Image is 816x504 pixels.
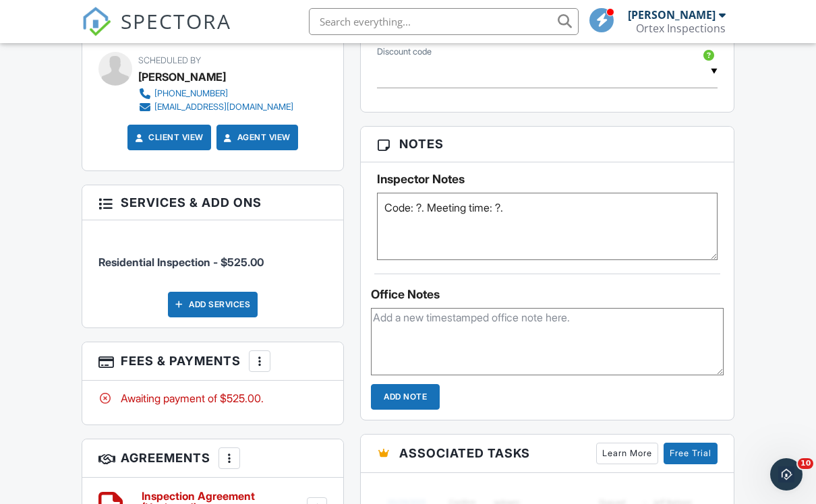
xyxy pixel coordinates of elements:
[138,67,226,87] div: [PERSON_NAME]
[121,7,231,35] span: SPECTORA
[168,292,258,317] div: Add Services
[98,391,327,406] div: Awaiting payment of $525.00.
[98,230,327,280] li: Service: Residential Inspection
[636,22,726,35] div: Ortex Inspections
[596,443,658,464] a: Learn More
[399,444,530,462] span: Associated Tasks
[138,100,293,114] a: [EMAIL_ADDRESS][DOMAIN_NAME]
[371,288,724,301] div: Office Notes
[371,384,440,410] input: Add Note
[154,88,228,99] div: [PHONE_NUMBER]
[98,255,264,269] span: Residential Inspection - $525.00
[132,131,204,144] a: Client View
[377,172,718,186] h5: Inspector Notes
[798,458,813,469] span: 10
[770,458,803,491] iframe: Intercom live chat
[628,8,716,22] div: [PERSON_NAME]
[138,55,201,65] span: Scheduled By
[154,102,293,113] div: [EMAIL_ADDRESS][DOMAIN_NAME]
[82,342,343,381] h3: Fees & Payments
[221,131,291,144] a: Agent View
[82,7,111,36] img: The Best Home Inspection Software - Spectora
[361,127,734,162] h3: Notes
[82,18,231,46] a: SPECTORA
[377,193,718,260] textarea: Code: ?. Meeting time: ?.
[82,185,343,220] h3: Services & Add ons
[138,87,293,100] a: [PHONE_NUMBER]
[664,443,718,464] a: Free Trial
[309,8,579,35] input: Search everything...
[82,439,343,478] h3: Agreements
[377,46,432,58] label: Discount code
